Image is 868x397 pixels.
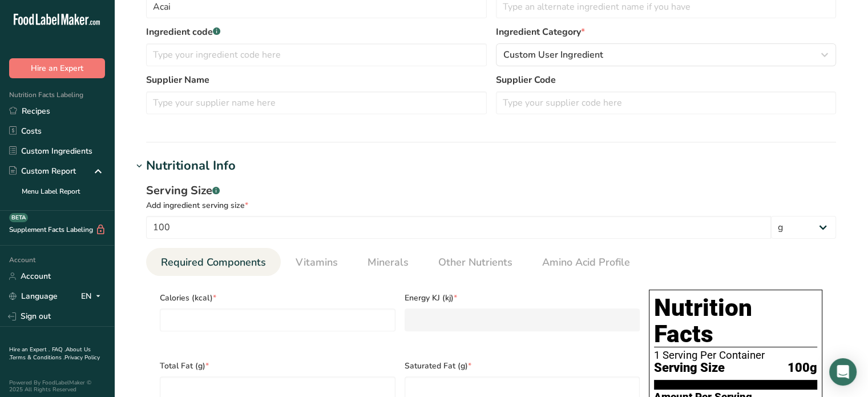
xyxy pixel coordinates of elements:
[146,182,836,199] div: Serving Size
[368,255,409,270] span: Minerals
[9,286,58,306] a: Language
[438,255,512,270] span: Other Nutrients
[146,73,487,87] label: Supplier Name
[9,379,105,393] div: Powered By FoodLabelMaker © 2025 All Rights Reserved
[9,346,91,362] a: About Us .
[10,354,64,362] a: Terms & Conditions .
[496,43,837,66] button: Custom User Ingredient
[52,346,66,354] a: FAQ .
[161,255,266,270] span: Required Components
[405,360,640,372] span: Saturated Fat (g)
[81,290,105,303] div: EN
[64,354,100,362] a: Privacy Policy
[654,295,817,347] h1: Nutrition Facts
[146,43,487,66] input: Type your ingredient code here
[160,292,395,304] span: Calories (kcal)
[146,199,836,211] div: Add ingredient serving size
[9,346,50,354] a: Hire an Expert .
[146,216,771,239] input: Type your serving size here
[146,157,236,175] div: Nutritional Info
[146,25,487,39] label: Ingredient code
[9,58,105,78] button: Hire an Expert
[160,360,395,372] span: Total Fat (g)
[496,73,837,87] label: Supplier Code
[296,255,338,270] span: Vitamins
[9,165,76,177] div: Custom Report
[146,91,487,114] input: Type your supplier name here
[496,91,837,114] input: Type your supplier code here
[654,350,817,361] div: 1 Serving Per Container
[654,361,725,375] span: Serving Size
[9,213,28,222] div: BETA
[542,255,630,270] span: Amino Acid Profile
[829,358,857,386] div: Open Intercom Messenger
[496,25,837,39] label: Ingredient Category
[503,48,603,62] span: Custom User Ingredient
[405,292,640,304] span: Energy KJ (kj)
[788,361,817,375] span: 100g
